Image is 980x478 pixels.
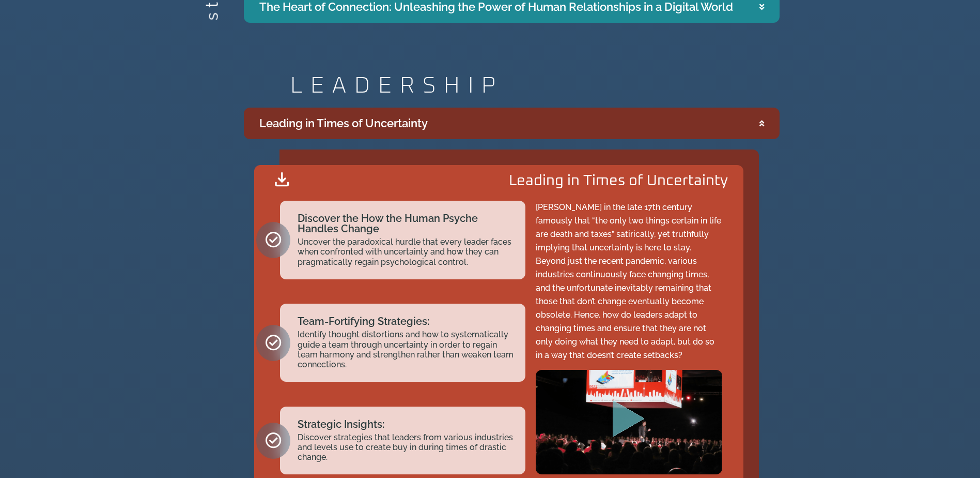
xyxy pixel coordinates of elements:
summary: Leading in Times of Uncertainty [244,108,780,139]
h2: Strategic Insights: [298,419,515,429]
h2: Identify thought distortions and how to systematically guide a team through uncertainty in order ... [298,330,515,369]
div: Leading in Times of Uncertainty [259,115,428,132]
div: Play Video [608,400,649,445]
p: [PERSON_NAME] in the late 17th century famously that “the only two things certain in life are dea... [536,201,722,362]
h2: Team-Fortifying Strategies: [298,316,515,326]
h2: Uncover the paradoxical hurdle that every leader faces when confronted with uncertainty and how t... [298,237,515,267]
h2: Discover strategies that leaders from various industries and levels use to create buy in during t... [298,432,515,462]
h2: LEADERSHIP [290,74,780,97]
h2: strategize. [204,3,220,20]
h2: Discover the How the Human Psyche Handles Change [298,213,515,234]
h2: Leading in Times of Uncertainty [509,174,728,189]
